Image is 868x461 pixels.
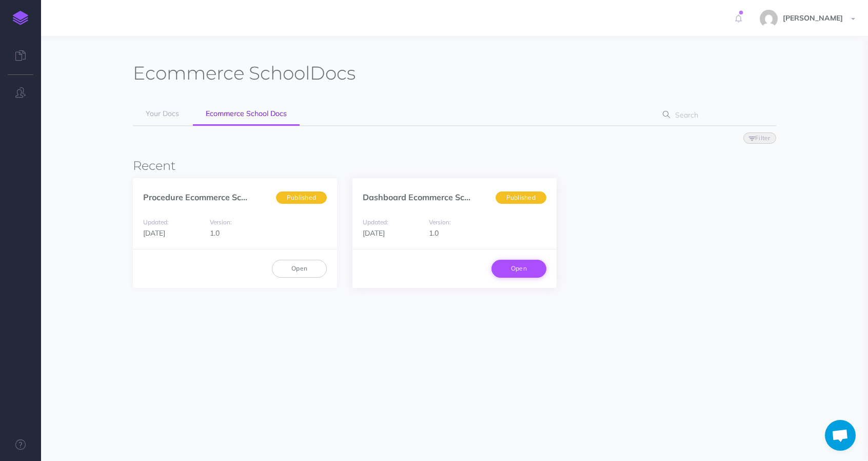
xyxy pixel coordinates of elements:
[143,192,247,202] a: Procedure Ecommerce Sc...
[760,10,778,28] img: 0bad668c83d50851a48a38b229b40e4a.jpg
[193,103,300,126] a: Ecommerce School Docs
[491,260,546,277] a: Open
[429,218,451,226] small: Version:
[429,228,439,238] span: 1.0
[13,11,28,25] img: logo-mark.svg
[210,218,232,226] small: Version:
[133,62,310,84] span: Ecommerce School
[363,218,388,226] small: Updated:
[146,109,179,118] span: Your Docs
[206,109,287,118] span: Ecommerce School Docs
[743,132,776,144] button: Filter
[825,420,856,451] a: Aprire la chat
[272,260,327,277] a: Open
[143,218,169,226] small: Updated:
[363,192,470,202] a: Dashboard Ecommerce Sc...
[133,103,192,125] a: Your Docs
[672,106,760,124] input: Search
[363,228,385,238] span: [DATE]
[133,62,356,85] h1: Docs
[210,228,220,238] span: 1.0
[143,228,165,238] span: [DATE]
[778,13,848,23] span: [PERSON_NAME]
[133,159,776,172] h3: Recent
